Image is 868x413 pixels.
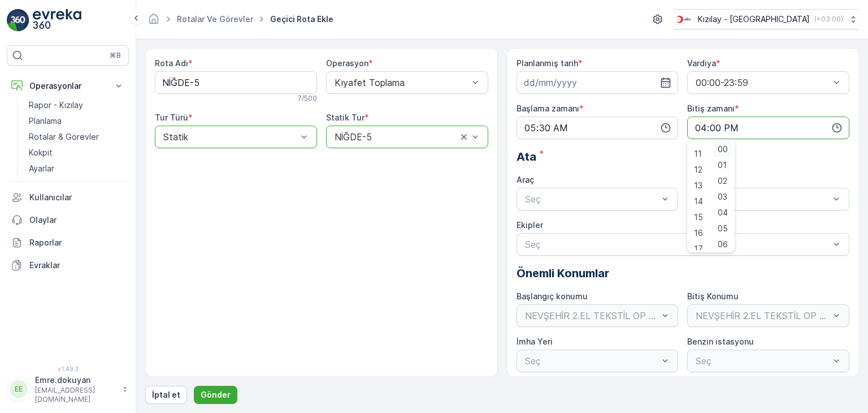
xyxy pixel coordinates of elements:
label: Başlama zamanı [517,104,579,113]
p: Seç [525,238,830,251]
button: İptal et [145,386,187,404]
a: Ana Sayfa [147,17,160,27]
span: 06 [718,239,728,250]
span: 15 [694,212,703,223]
a: Kokpit [24,145,129,161]
span: 01 [718,160,727,171]
label: İmha Yeri [517,337,553,346]
button: Gönder [194,386,237,404]
p: Raporlar [29,237,124,248]
p: Kullanıcılar [29,192,124,203]
p: Seç [525,192,659,206]
span: 17 [694,243,703,255]
label: Başlangıç konumu [517,291,588,301]
a: Planlama [24,113,129,129]
button: Kızılay - [GEOGRAPHIC_DATA](+03:00) [674,9,859,29]
div: EE [10,380,28,398]
p: Kızılay - [GEOGRAPHIC_DATA] [698,14,810,25]
label: Statik Tur [326,113,364,122]
p: Olaylar [29,214,124,226]
span: 16 [694,227,703,239]
span: 00 [718,144,728,155]
p: Emre.dokuyan [35,375,116,386]
label: Benzin istasyonu [687,337,754,346]
label: Bitiş Konumu [687,291,739,301]
p: Ayarlar [29,163,54,174]
label: Operasyon [326,58,368,68]
span: v 1.49.3 [7,365,129,372]
button: Operasyonlar [7,75,129,97]
p: Kokpit [29,147,53,158]
p: Rotalar & Görevler [29,131,99,143]
img: logo [7,9,29,32]
img: k%C4%B1z%C4%B1lay_D5CCths_t1JZB0k.png [674,13,693,25]
label: Vardiya [687,58,716,68]
p: 7 / 500 [298,94,317,103]
p: Önemli Konumlar [517,265,850,282]
label: Ekipler [517,220,543,230]
span: Geçici Rota Ekle [268,14,336,25]
label: Planlanmış tarih [517,58,578,68]
a: Raporlar [7,231,129,254]
p: Rapor - Kızılay [29,100,83,111]
a: Ayarlar [24,161,129,177]
label: Araç [517,175,534,184]
a: Rotalar & Görevler [24,129,129,145]
p: Seç [696,192,830,206]
p: [EMAIL_ADDRESS][DOMAIN_NAME] [35,386,116,404]
a: Kullanıcılar [7,186,129,209]
span: 12 [694,164,702,175]
p: İptal et [152,389,180,401]
a: Rapor - Kızılay [24,97,129,113]
span: 13 [694,180,702,191]
span: 03 [718,191,727,203]
ul: Menu [687,139,735,252]
span: 14 [694,196,703,207]
span: 11 [694,148,702,160]
p: Evraklar [29,260,124,271]
p: Planlama [29,115,62,127]
span: 04 [718,207,728,218]
label: Tur Türü [155,113,188,122]
label: Bitiş zamanı [687,104,735,113]
a: Olaylar [7,209,129,231]
a: Evraklar [7,254,129,277]
img: logo_light-DOdMpM7g.png [33,9,81,32]
input: dd/mm/yyyy [517,71,679,94]
span: Ata [517,148,536,165]
a: Rotalar ve Görevler [177,14,253,24]
span: 05 [718,223,728,234]
button: EEEmre.dokuyan[EMAIL_ADDRESS][DOMAIN_NAME] [7,375,129,404]
label: Rota Adı [155,58,188,68]
p: Operasyonlar [29,80,106,92]
p: Gönder [201,389,231,401]
p: ⌘B [110,51,121,60]
span: 02 [718,175,727,187]
p: ( +03:00 ) [814,15,843,24]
